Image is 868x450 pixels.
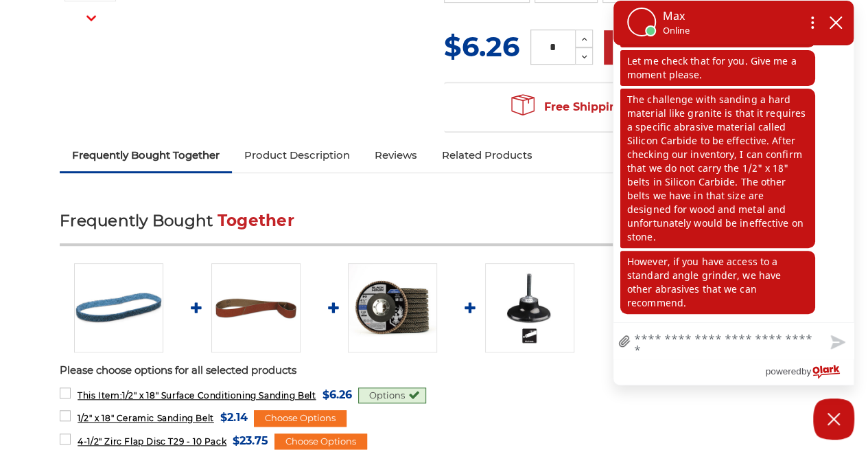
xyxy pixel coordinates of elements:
[232,140,362,170] a: Product Description
[220,408,248,427] span: $2.14
[620,89,815,248] p: The challenge with sanding a hard material like granite is that it requires a specific abrasive m...
[825,12,847,33] button: close chatbox
[620,50,815,86] p: Let me check that for you. Give me a moment please.
[765,359,854,385] a: Powered by Olark
[813,398,854,440] button: Close Chatbox
[362,140,430,170] a: Reviews
[819,327,854,359] button: Send message
[613,45,854,322] div: chat
[78,390,316,401] span: 1/2" x 18" Surface Conditioning Sanding Belt
[322,385,352,404] span: $6.26
[800,11,825,34] button: Open chat options menu
[60,140,232,170] a: Frequently Bought Together
[75,3,108,33] button: Next
[613,326,635,359] a: file upload
[358,387,426,404] div: Options
[620,251,815,314] p: However, if you have access to a standard angle grinder, we have other abrasives that we can reco...
[663,8,690,24] p: Max
[78,436,226,447] span: 4-1/2" Zirc Flap Disc T29 - 10 Pack
[78,390,122,401] strong: This Item:
[765,363,801,380] span: powered
[60,363,808,379] p: Please choose options for all selected products
[663,24,690,37] p: Online
[233,431,268,450] span: $23.75
[218,211,294,230] span: Together
[60,211,213,230] span: Frequently Bought
[254,410,347,427] div: Choose Options
[801,363,811,380] span: by
[444,30,519,63] span: $6.26
[74,263,163,352] img: Surface Conditioning Sanding Belts
[430,140,545,170] a: Related Products
[274,434,367,450] div: Choose Options
[511,93,740,121] span: Free Shipping on orders over $149
[78,413,214,423] span: 1/2" x 18" Ceramic Sanding Belt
